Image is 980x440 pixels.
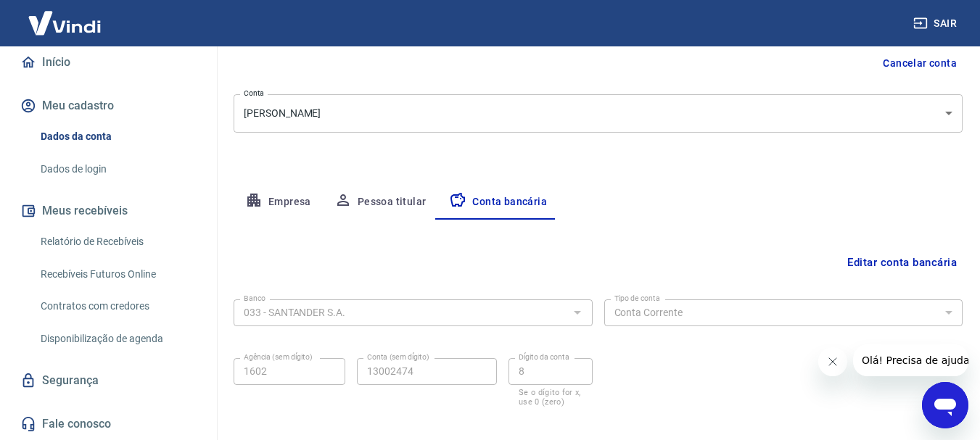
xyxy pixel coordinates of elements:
button: Empresa [234,185,323,220]
button: Meu cadastro [17,90,199,122]
a: Relatório de Recebíveis [35,227,199,257]
button: Meus recebíveis [17,195,199,227]
button: Sair [910,10,963,37]
a: Dados da conta [35,122,199,151]
button: Conta bancária [437,185,559,220]
label: Dígito da conta [519,352,569,362]
span: Olá! Precisa de ajuda? [9,10,122,22]
a: Dados de login [35,154,199,184]
a: Fale conosco [17,408,199,440]
label: Tipo de conta [614,293,660,304]
label: Conta (sem dígito) [367,352,429,362]
label: Conta [244,88,264,99]
a: Segurança [17,365,199,397]
img: Vindi [17,1,112,45]
a: Disponibilização de agenda [35,324,199,354]
button: Pessoa titular [323,185,438,220]
a: Início [17,46,199,78]
label: Banco [244,293,265,304]
a: Contratos com credores [35,291,199,321]
label: Agência (sem dígito) [244,352,313,362]
iframe: Mensagem da empresa [853,344,968,376]
button: Editar conta bancária [841,249,963,276]
p: Se o dígito for x, use 0 (zero) [519,388,582,407]
iframe: Botão para abrir a janela de mensagens [922,382,968,428]
button: Cancelar conta [877,50,963,77]
a: Recebíveis Futuros Online [35,260,199,289]
div: [PERSON_NAME] [234,94,963,133]
iframe: Fechar mensagem [818,347,847,376]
